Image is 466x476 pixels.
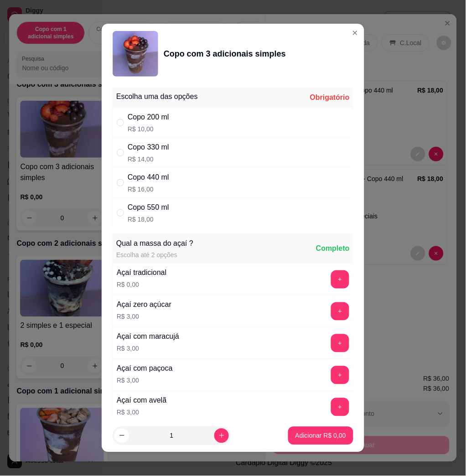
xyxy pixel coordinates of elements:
div: Copo 200 ml [128,112,169,123]
p: Adicionar R$ 0,00 [295,431,346,440]
button: Close [348,26,362,40]
p: R$ 3,00 [117,376,173,385]
button: add [331,302,349,321]
div: Completo [316,243,350,254]
p: R$ 10,00 [128,124,169,134]
p: R$ 14,00 [128,155,169,164]
button: add [331,366,349,384]
div: Copo 440 ml [128,172,169,183]
div: Copo 550 ml [128,202,169,213]
div: Açaí tradicional [117,268,166,279]
button: increase-product-quantity [214,429,229,443]
div: Copo 330 ml [128,142,169,153]
button: Adicionar R$ 0,00 [288,427,353,445]
div: Escolha uma das opções [116,91,198,102]
div: Açaí com maracujá [117,331,179,342]
img: product-image [113,31,158,77]
button: add [331,398,349,416]
p: R$ 3,00 [117,344,179,353]
p: R$ 3,00 [117,312,171,321]
p: R$ 0,00 [117,280,166,290]
div: Açaí zero açúcar [117,300,171,310]
p: R$ 18,00 [128,215,169,224]
div: Qual a massa do açaí ? [116,238,193,249]
div: Açaí com paçoca [117,363,173,374]
button: decrease-product-quantity [114,429,129,443]
p: R$ 16,00 [128,185,169,194]
button: add [331,270,349,289]
p: R$ 3,00 [117,408,166,417]
div: Obrigatório [310,92,350,103]
div: Copo com 3 adicionais simples [164,47,286,60]
div: Açaí com avelã [117,395,166,406]
button: add [331,334,349,352]
div: Escolha até 2 opções [116,251,193,260]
